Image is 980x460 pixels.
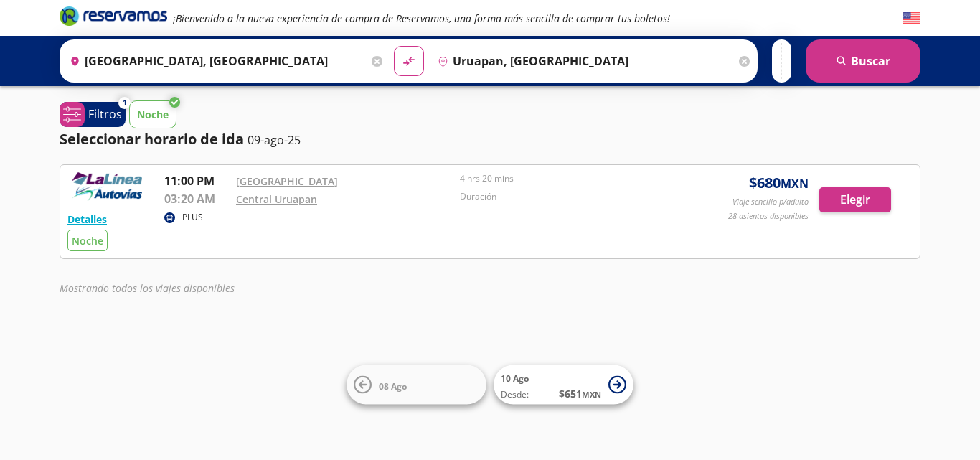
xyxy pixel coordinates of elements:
[164,190,229,207] p: 03:20 AM
[88,105,122,123] p: Filtros
[460,190,677,203] p: Duración
[582,389,601,400] small: MXN
[60,128,244,150] p: Seleccionar horario de ida
[60,102,126,127] button: 1Filtros
[732,196,809,208] p: Viaje sencillo p/adulto
[60,281,235,295] em: Mostrando todos los viajes disponibles
[494,365,633,405] button: 10 AgoDesde:$651MXN
[67,172,146,201] img: RESERVAMOS
[173,11,670,25] em: ¡Bienvenido a la nueva experiencia de compra de Reservamos, una forma más sencilla de comprar tus...
[379,380,407,392] span: 08 Ago
[728,210,809,222] p: 28 asientos disponibles
[749,172,809,194] span: $ 680
[129,100,176,128] button: Noche
[236,174,338,188] a: [GEOGRAPHIC_DATA]
[72,234,103,248] span: Noche
[60,5,167,31] a: Brand Logo
[236,192,317,206] a: Central Uruapan
[67,212,107,227] button: Detalles
[460,172,677,185] p: 4 hrs 20 mins
[60,5,167,27] i: Brand Logo
[137,107,169,122] p: Noche
[164,172,229,189] p: 11:00 PM
[182,211,203,224] p: PLUS
[501,372,529,385] span: 10 Ago
[806,39,920,83] button: Buscar
[903,9,920,27] button: English
[501,388,529,401] span: Desde:
[248,131,301,149] p: 09-ago-25
[432,43,736,79] input: Buscar Destino
[819,187,891,212] button: Elegir
[347,365,486,405] button: 08 Ago
[123,97,127,109] span: 1
[781,176,809,192] small: MXN
[559,386,601,401] span: $ 651
[64,43,368,79] input: Buscar Origen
